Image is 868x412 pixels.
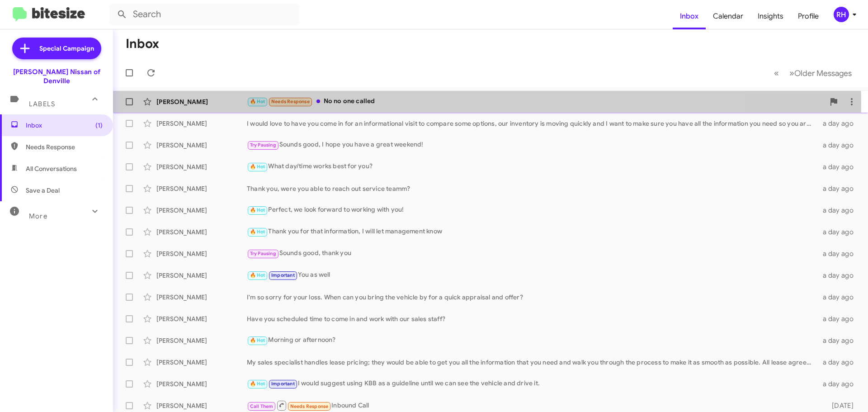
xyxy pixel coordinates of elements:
div: [PERSON_NAME] [156,379,247,388]
span: Needs Response [271,99,310,104]
div: [PERSON_NAME] [156,119,247,128]
div: You as well [247,270,817,280]
div: [PERSON_NAME] [156,293,247,302]
input: Search [109,4,299,25]
nav: Page navigation example [769,64,857,82]
span: Labels [29,100,55,108]
div: [PERSON_NAME] [156,97,247,106]
span: 🔥 Hot [250,229,265,235]
span: More [29,212,47,220]
span: 🔥 Hot [250,272,265,278]
span: 🔥 Hot [250,207,265,213]
div: What day/time works best for you? [247,161,817,172]
span: Important [271,381,295,387]
span: 🔥 Hot [250,381,265,387]
span: Special Campaign [39,44,94,53]
span: Needs Response [290,403,329,409]
button: Previous [769,64,784,82]
div: a day ago [817,162,861,171]
span: « [774,67,779,79]
div: a day ago [817,358,861,367]
span: 🔥 Hot [250,164,265,170]
div: [PERSON_NAME] [156,271,247,280]
span: (1) [95,121,103,130]
div: [PERSON_NAME] [156,336,247,345]
div: a day ago [817,379,861,388]
div: [PERSON_NAME] [156,401,247,410]
div: [PERSON_NAME] [156,227,247,237]
span: Needs Response [26,142,103,152]
div: Thank you for that information, I will let management know [247,227,817,237]
div: [PERSON_NAME] [156,141,247,150]
div: a day ago [817,206,861,215]
div: a day ago [817,184,861,193]
a: Profile [791,3,826,29]
div: My sales specialist handles lease pricing; they would be able to get you all the information that... [247,358,817,367]
div: I'm so sorry for your loss. When can you bring the vehicle by for a quick appraisal and offer? [247,293,817,302]
div: a day ago [817,249,861,258]
div: Sounds good, I hope you have a great weekend! [247,140,817,150]
div: a day ago [817,119,861,128]
div: a day ago [817,314,861,323]
div: I would love to have you come in for an informational visit to compare some options, our inventor... [247,119,817,128]
span: All Conversations [26,164,77,173]
div: a day ago [817,271,861,280]
span: 🔥 Hot [250,99,265,104]
div: [PERSON_NAME] [156,358,247,367]
div: RH [834,7,849,22]
div: Sounds good, thank you [247,248,817,259]
div: Perfect, we look forward to working with you! [247,205,817,215]
div: a day ago [817,227,861,237]
span: Important [271,272,295,278]
span: Older Messages [794,68,852,78]
button: RH [826,7,858,22]
div: a day ago [817,336,861,345]
div: [PERSON_NAME] [156,162,247,171]
span: » [789,67,794,79]
div: a day ago [817,141,861,150]
span: Try Pausing [250,251,276,256]
a: Insights [750,3,791,29]
span: Inbox [26,121,103,130]
div: Inbound Call [247,400,817,411]
div: I would suggest using KBB as a guideline until we can see the vehicle and drive it. [247,379,817,389]
div: a day ago [817,293,861,302]
div: [PERSON_NAME] [156,206,247,215]
button: Next [784,64,857,82]
span: Save a Deal [26,186,60,195]
div: No no one called [247,96,825,107]
div: [PERSON_NAME] [156,184,247,193]
span: Try Pausing [250,142,276,148]
div: [PERSON_NAME] [156,314,247,323]
h1: Inbox [126,37,159,51]
a: Inbox [673,3,706,29]
div: Morning or afternoon? [247,335,817,346]
a: Special Campaign [12,38,101,59]
div: Have you scheduled time to come in and work with our sales staff? [247,314,817,323]
span: 🔥 Hot [250,337,265,343]
span: Call Them [250,403,274,409]
div: Thank you, were you able to reach out service teamm? [247,184,817,193]
div: [DATE] [817,401,861,410]
a: Calendar [706,3,750,29]
div: [PERSON_NAME] [156,249,247,258]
